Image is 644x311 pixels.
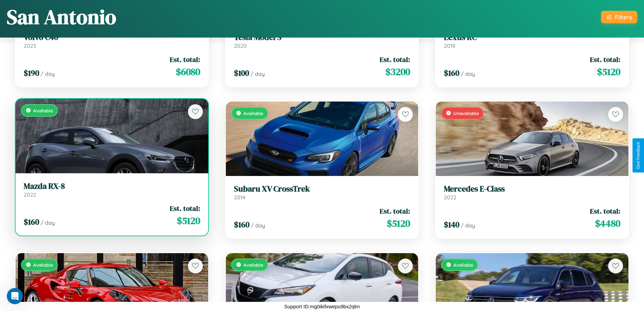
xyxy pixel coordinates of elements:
[24,191,36,198] span: 2022
[24,32,200,49] a: Volvo C402023
[234,42,247,49] span: 2020
[24,181,200,198] a: Mazda RX-82022
[177,214,200,227] span: $ 5120
[387,217,410,230] span: $ 5120
[234,219,249,230] span: $ 160
[444,67,459,79] span: $ 160
[234,184,410,194] h3: Subaru XV CrossTrek
[444,219,459,230] span: $ 140
[24,42,36,49] span: 2023
[170,54,200,64] span: Est. total:
[461,222,475,229] span: / day
[595,217,620,230] span: $ 4480
[24,67,39,79] span: $ 190
[234,67,249,79] span: $ 100
[444,32,620,49] a: Lexus RC2018
[41,70,55,77] span: / day
[170,203,200,213] span: Est. total:
[444,42,455,49] span: 2018
[453,262,473,268] span: Available
[234,194,245,201] span: 2014
[24,216,39,227] span: $ 160
[636,142,641,169] div: Give Feedback
[251,222,265,229] span: / day
[176,65,200,79] span: $ 6080
[444,194,456,201] span: 2022
[597,65,620,79] span: $ 5120
[7,288,23,304] iframe: Intercom live chat
[243,110,263,116] span: Available
[234,32,410,42] h3: Tesla Model S
[385,65,410,79] span: $ 3200
[33,262,53,268] span: Available
[251,70,265,77] span: / day
[234,184,410,201] a: Subaru XV CrossTrek2014
[234,32,410,49] a: Tesla Model S2020
[615,14,632,21] div: Filters
[444,184,620,201] a: Mercedes E-Class2022
[590,54,620,64] span: Est. total:
[243,262,263,268] span: Available
[33,108,53,113] span: Available
[453,110,479,116] span: Unavailable
[601,11,637,23] button: Filters
[444,32,620,42] h3: Lexus RC
[380,206,410,216] span: Est. total:
[41,219,55,226] span: / day
[590,206,620,216] span: Est. total:
[24,32,200,42] h3: Volvo C40
[444,184,620,194] h3: Mercedes E-Class
[284,302,360,311] p: Support ID: mg0ikifxwepu9bx2qlm
[461,70,475,77] span: / day
[7,3,116,31] h1: San Antonio
[380,54,410,64] span: Est. total:
[24,181,200,191] h3: Mazda RX-8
